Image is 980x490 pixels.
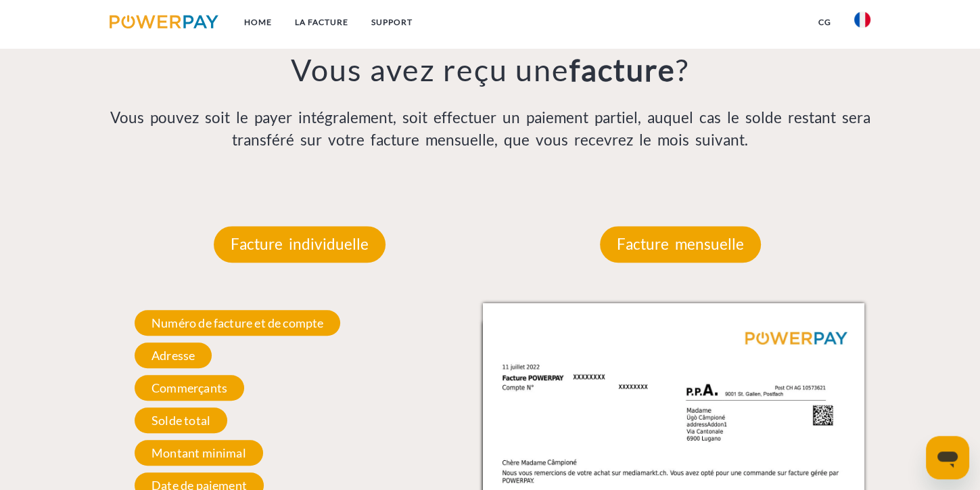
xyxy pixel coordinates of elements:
p: Facture mensuelle [600,226,761,263]
a: CG [807,10,843,35]
h3: Vous avez reçu une ? [109,51,871,89]
span: Adresse [135,342,212,368]
span: Solde total [135,407,227,433]
iframe: Bouton de lancement de la fenêtre de messagerie [926,436,969,479]
p: Facture individuelle [214,226,386,263]
a: Home [233,10,283,35]
img: logo-powerpay.svg [110,15,218,28]
span: Montant minimal [135,440,263,466]
b: facture [569,51,676,88]
a: Support [360,10,424,35]
img: fr [854,12,870,28]
a: LA FACTURE [283,10,360,35]
p: Vous pouvez soit le payer intégralement, soit effectuer un paiement partiel, auquel cas le solde ... [109,106,871,152]
span: Commerçants [135,375,244,401]
span: Numéro de facture et de compte [135,310,340,336]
